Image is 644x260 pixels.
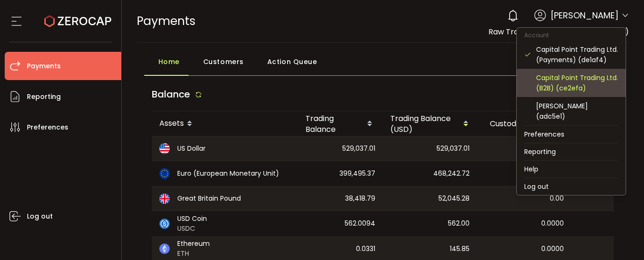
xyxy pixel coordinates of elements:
[517,143,626,160] li: Reporting
[177,194,241,203] span: Great Britain Pound
[342,143,375,154] span: 529,037.01
[534,158,644,260] iframe: Chat Widget
[177,224,207,234] span: USDC
[536,73,618,93] div: Capital Point Trading Ltd. (B2B) (ce2efa)
[536,44,618,65] div: Capital Point Trading Ltd. (Payments) (de1af4)
[137,13,196,29] span: Payments
[177,144,206,154] span: US Dollar
[152,116,298,132] div: Assets
[517,126,626,143] li: Preferences
[383,113,477,135] div: Trading Balance (USD)
[158,52,180,71] span: Home
[159,194,170,204] img: gbp_portfolio.svg
[448,218,470,229] span: 562.00
[27,210,53,223] span: Log out
[437,143,470,154] span: 529,037.01
[517,31,556,39] span: Account
[27,121,68,134] span: Preferences
[551,9,619,22] span: [PERSON_NAME]
[356,244,375,254] span: 0.0331
[177,239,210,249] span: Ethereum
[298,113,383,135] div: Trading Balance
[177,249,210,259] span: ETH
[345,193,375,204] span: 38,418.79
[177,214,207,224] span: USD Coin
[477,116,571,132] div: Custody Balance
[267,52,317,71] span: Action Queue
[450,244,470,254] span: 145.85
[517,178,626,195] li: Log out
[339,168,375,179] span: 399,495.37
[517,161,626,178] li: Help
[159,168,170,179] img: eur_portfolio.svg
[27,59,61,73] span: Payments
[488,26,629,37] span: Raw Trading Mauritius Ltd (Payments)
[177,169,279,179] span: Euro (European Monetary Unit)
[152,88,190,101] span: Balance
[536,101,618,122] div: [PERSON_NAME] (adc5e1)
[159,219,170,229] img: usdc_portfolio.svg
[438,193,470,204] span: 52,045.28
[27,90,61,104] span: Reporting
[433,168,470,179] span: 468,242.72
[159,244,170,254] img: eth_portfolio.svg
[159,143,170,154] img: usd_portfolio.svg
[345,218,375,229] span: 562.0094
[203,52,244,71] span: Customers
